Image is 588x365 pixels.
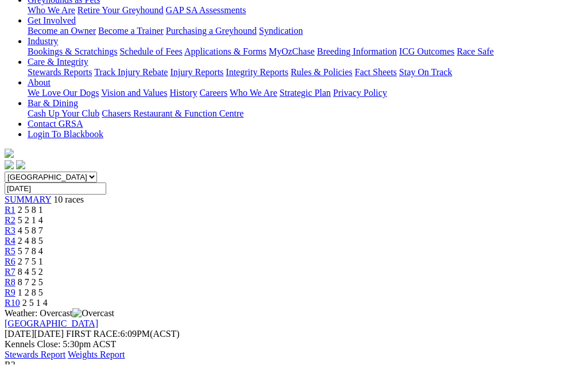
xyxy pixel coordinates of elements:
a: Breeding Information [317,47,397,57]
a: Get Involved [28,16,76,26]
span: 2 5 8 1 [18,205,43,215]
a: Stewards Report [5,350,65,360]
div: Greyhounds as Pets [28,6,583,16]
a: Integrity Reports [226,68,288,77]
a: Care & Integrity [28,57,88,67]
input: Select date [5,183,106,195]
span: 10 races [53,195,84,205]
a: R4 [5,236,16,246]
div: Get Involved [28,26,583,37]
span: 2 4 8 5 [18,236,43,246]
a: SUMMARY [5,195,51,205]
a: R8 [5,278,16,288]
a: MyOzChase [269,47,315,57]
a: History [169,88,197,98]
span: 5 7 8 4 [18,247,43,257]
a: Stewards Reports [28,68,92,77]
a: Syndication [259,26,303,36]
a: We Love Our Dogs [28,88,99,98]
div: About [28,88,583,99]
a: R3 [5,226,16,236]
a: Rules & Policies [291,68,353,77]
img: facebook.svg [5,161,14,170]
a: Careers [199,88,227,98]
a: R6 [5,257,16,267]
a: Bar & Dining [28,99,78,108]
span: 1 2 8 5 [18,288,43,298]
a: R9 [5,288,16,298]
a: Chasers Restaurant & Function Centre [102,109,243,119]
a: R2 [5,216,16,226]
a: Race Safe [457,47,493,57]
div: Kennels Close: 5:30pm ACST [5,340,583,350]
span: 6:09PM(ACST) [66,329,180,339]
img: Overcast [72,309,114,319]
a: Who We Are [28,6,75,15]
img: twitter.svg [16,161,25,170]
a: Cash Up Your Club [28,109,99,119]
a: Retire Your Greyhound [78,6,164,15]
a: Contact GRSA [28,119,83,129]
span: 8 7 2 5 [18,278,43,288]
span: [DATE] [5,329,34,339]
a: Weights Report [68,350,125,360]
a: Become a Trainer [98,26,164,36]
div: Bar & Dining [28,109,583,119]
a: Purchasing a Greyhound [166,26,257,36]
a: Who We Are [230,88,277,98]
div: Industry [28,47,583,57]
a: Injury Reports [170,68,223,77]
span: FIRST RACE: [66,329,120,339]
a: R10 [5,298,20,308]
a: R5 [5,247,16,257]
span: 2 5 1 4 [22,298,48,308]
a: Fact Sheets [355,68,397,77]
a: Privacy Policy [333,88,387,98]
a: Track Injury Rebate [94,68,168,77]
a: Become an Owner [28,26,96,36]
a: [GEOGRAPHIC_DATA] [5,319,98,329]
a: About [28,78,51,88]
a: Stay On Track [399,68,452,77]
a: Strategic Plan [280,88,331,98]
a: Bookings & Scratchings [28,47,117,57]
a: R7 [5,267,16,277]
a: Vision and Values [101,88,167,98]
img: logo-grsa-white.png [5,149,14,158]
span: 5 2 1 4 [18,216,43,226]
a: Schedule of Fees [119,47,182,57]
a: R1 [5,205,16,215]
span: 4 5 8 7 [18,226,43,236]
span: 8 4 5 2 [18,267,43,277]
a: Industry [28,37,58,46]
a: ICG Outcomes [399,47,454,57]
div: Care & Integrity [28,68,583,78]
a: Applications & Forms [184,47,266,57]
span: 2 7 5 1 [18,257,43,267]
a: Login To Blackbook [28,130,103,139]
a: GAP SA Assessments [166,6,246,15]
span: [DATE] [5,329,64,339]
span: Weather: Overcast [5,309,114,319]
